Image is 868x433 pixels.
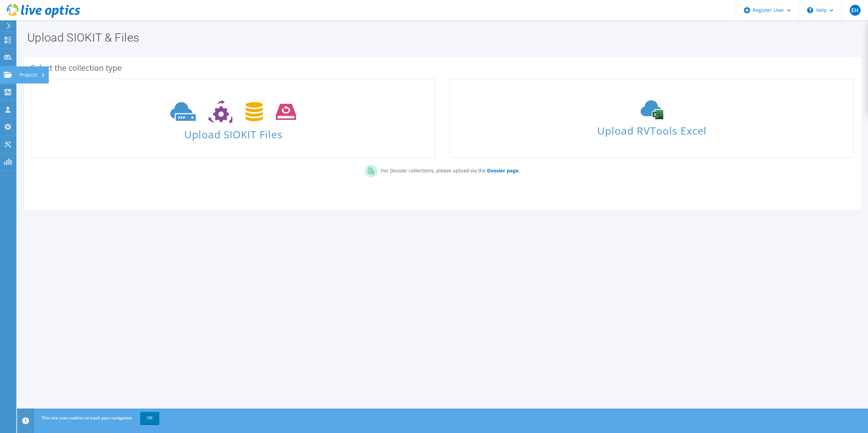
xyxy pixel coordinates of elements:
span: Upload SIOKIT Files [31,125,435,140]
b: Dossier page. [487,167,520,174]
a: OK [140,412,159,424]
a: Dossier page. [485,167,520,174]
div: Select the collection type [31,64,854,72]
span: EH [850,5,860,16]
a: Upload RVTools Excel [449,78,854,158]
span: Upload RVTools Excel [450,122,853,136]
h1: Upload SIOKIT & Files [27,32,854,43]
span: This site uses cookies to track your navigation. [42,415,133,421]
p: For Dossier collections, please upload via the [377,165,520,174]
a: Upload SIOKIT Files [31,78,436,158]
svg: \n [807,7,813,13]
div: Projects [16,66,49,83]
